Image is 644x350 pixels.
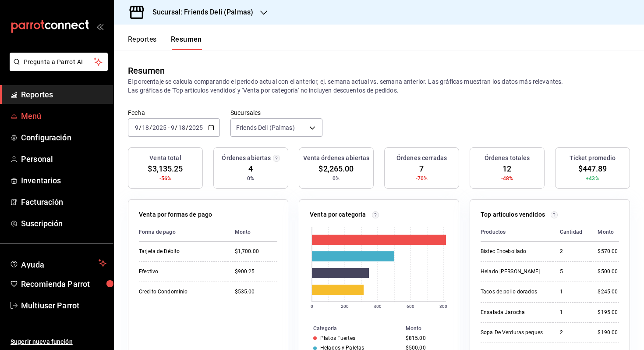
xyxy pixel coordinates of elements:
th: Monto [402,324,459,333]
button: Resumen [171,35,202,50]
label: Fecha [128,110,220,116]
span: Suscripción [21,218,106,229]
span: Personal [21,153,106,165]
span: Pregunta a Parrot AI [24,57,94,67]
div: $245.00 [598,288,619,296]
h3: Órdenes totales [485,154,530,163]
span: Recomienda Parrot [21,278,106,290]
div: navigation tabs [128,35,202,50]
span: Friends Deli (Palmas) [236,123,295,132]
div: Efectivo [139,268,221,275]
div: $190.00 [598,329,619,336]
div: $815.00 [406,335,445,341]
span: Configuración [21,132,106,143]
span: 7 [419,163,424,175]
div: 1 [560,309,584,316]
text: 400 [374,304,382,309]
a: Pregunta a Parrot AI [6,64,108,73]
th: Monto [591,223,619,242]
span: Inventarios [21,175,106,186]
div: Tacos de pollo dorados [481,288,546,296]
div: Platos Fuertes [320,335,355,341]
th: Categoría [299,324,402,333]
span: / [149,124,152,131]
h3: Venta órdenes abiertas [303,154,370,163]
h3: Venta total [149,154,181,163]
div: $1,700.00 [235,248,277,255]
input: -- [170,124,175,131]
span: / [139,124,142,131]
span: -56% [159,175,172,182]
span: / [186,124,188,131]
input: -- [134,124,139,131]
input: ---- [188,124,203,131]
span: / [175,124,177,131]
input: -- [142,124,149,131]
span: Sugerir nueva función [11,337,106,346]
span: $2,265.00 [318,163,354,175]
span: Menú [21,110,106,122]
button: Reportes [128,35,157,50]
div: Resumen [128,64,165,77]
div: 2 [560,248,584,255]
div: $900.25 [235,268,277,275]
button: Pregunta a Parrot AI [10,53,108,71]
text: 0 [311,304,313,309]
div: 1 [560,288,584,296]
h3: Sucursal: Friends Deli (Palmas) [145,7,253,18]
text: 200 [341,304,349,309]
h3: Ticket promedio [570,154,616,163]
h3: Órdenes cerradas [396,154,447,163]
label: Sucursales [230,110,322,116]
th: Cantidad [553,223,591,242]
span: +43% [586,175,599,182]
p: El porcentaje se calcula comparando el período actual con el anterior, ej. semana actual vs. sema... [128,77,630,95]
span: Reportes [21,89,106,100]
span: -70% [416,175,428,182]
div: $570.00 [598,248,619,255]
div: Ensalada Jarocha [481,309,546,316]
span: 12 [502,163,511,175]
span: -48% [501,175,513,182]
div: Tarjeta de Débito [139,248,221,255]
div: $195.00 [598,309,619,316]
span: $447.89 [578,163,607,175]
text: 800 [439,304,447,309]
span: 0% [333,175,340,182]
span: Facturación [21,196,106,208]
h3: Órdenes abiertas [222,154,271,163]
p: Venta por categoría [310,210,366,219]
input: -- [178,124,186,131]
th: Monto [228,223,277,242]
text: 600 [407,304,414,309]
th: Forma de pago [139,223,228,242]
div: $535.00 [235,288,277,296]
div: Credito Condominio [139,288,221,296]
button: open_drawer_menu [96,23,103,30]
p: Venta por formas de pago [139,210,212,219]
div: $500.00 [598,268,619,275]
div: Bistec Encebollado [481,248,546,255]
span: Ayuda [21,258,95,268]
div: 5 [560,268,584,275]
div: Sopa De Verduras peques [481,329,546,336]
div: Helado [PERSON_NAME] [481,268,546,275]
div: 2 [560,329,584,336]
span: Multiuser Parrot [21,300,106,311]
span: 0% [247,175,254,182]
span: - [168,124,170,131]
span: 4 [248,163,253,175]
p: Top artículos vendidos [481,210,545,219]
th: Productos [481,223,553,242]
span: $3,135.25 [148,163,183,175]
input: ---- [152,124,167,131]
